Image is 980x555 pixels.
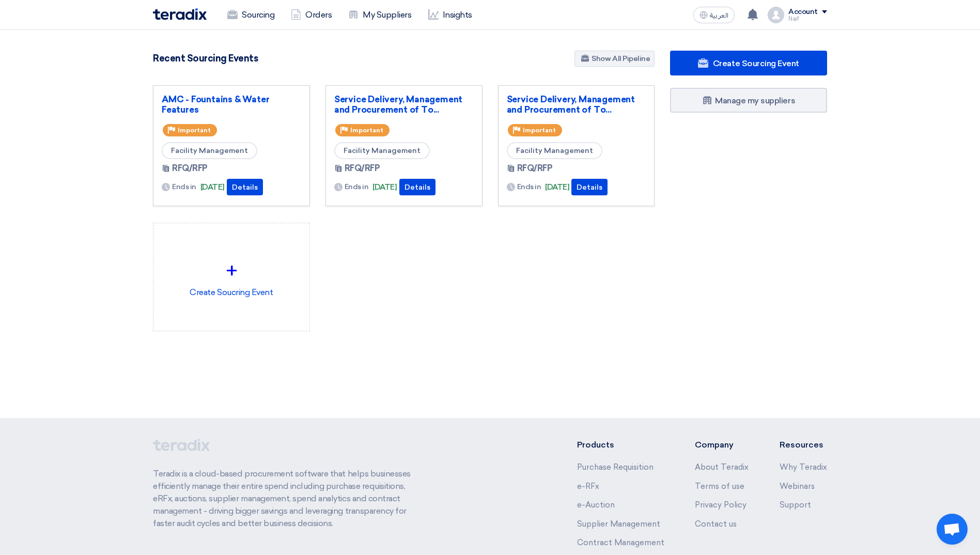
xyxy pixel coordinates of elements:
[788,16,827,22] div: Naif
[695,439,749,451] li: Company
[219,4,283,26] a: Sourcing
[571,179,608,195] button: Details
[340,4,419,26] a: My Suppliers
[780,439,827,451] li: Resources
[227,179,263,195] button: Details
[153,8,207,20] img: Teradix logo
[162,255,301,286] div: +
[153,53,258,64] h4: Recent Sourcing Events
[153,468,423,530] p: Teradix is a cloud-based procurement software that helps businesses efficiently manage their enti...
[420,4,480,26] a: Insights
[577,482,599,491] a: e-RFx
[162,232,301,322] div: Create Soucring Event
[507,142,602,159] span: Facility Management
[577,538,664,547] a: Contract Management
[350,127,383,134] span: Important
[695,519,737,529] a: Contact us
[172,162,208,175] span: RFQ/RFP
[574,51,655,67] a: Show All Pipeline
[523,127,556,134] span: Important
[693,7,735,23] button: العربية
[780,482,815,491] a: Webinars
[937,514,968,545] div: Open chat
[670,88,827,113] a: Manage my suppliers
[283,4,340,26] a: Orders
[768,7,784,23] img: profile_test.png
[695,482,744,491] a: Terms of use
[517,162,553,175] span: RFQ/RFP
[695,500,746,510] a: Privacy Policy
[372,181,397,193] span: [DATE]
[710,12,728,19] span: العربية
[345,162,380,175] span: RFQ/RFP
[780,463,827,472] a: Why Teradix
[788,8,818,17] div: Account
[399,179,435,195] button: Details
[178,127,211,134] span: Important
[577,500,615,510] a: e-Auction
[162,142,257,159] span: Facility Management
[345,181,369,192] span: Ends in
[713,58,799,68] span: Create Sourcing Event
[162,94,301,115] a: AMC - Fountains & Water Features
[577,439,664,451] li: Products
[780,500,811,510] a: Support
[200,181,225,193] span: [DATE]
[334,94,474,115] a: Service Delivery, Management and Procurement of To...
[545,181,569,193] span: [DATE]
[695,463,749,472] a: About Teradix
[172,181,196,192] span: Ends in
[507,94,646,115] a: Service Delivery, Management and Procurement of To...
[577,519,660,529] a: Supplier Management
[334,142,430,159] span: Facility Management
[577,463,654,472] a: Purchase Requisition
[517,181,541,192] span: Ends in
